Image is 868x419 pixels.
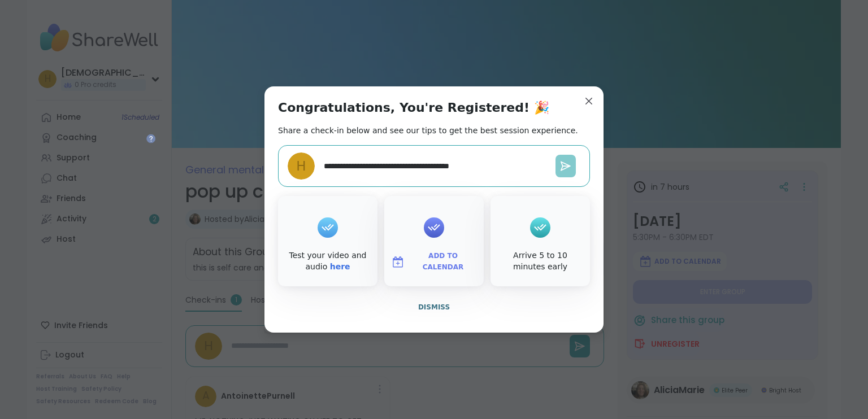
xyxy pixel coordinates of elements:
[280,250,375,272] div: Test your video and audio
[418,303,450,311] span: Dismiss
[296,156,306,176] span: h
[330,262,350,271] a: here
[278,100,549,116] h1: Congratulations, You're Registered! 🎉
[409,251,477,273] span: Add to Calendar
[493,250,588,272] div: Arrive 5 to 10 minutes early
[278,125,578,136] h2: Share a check-in below and see our tips to get the best session experience.
[146,134,155,143] iframe: Spotlight
[278,295,590,319] button: Dismiss
[391,255,405,269] img: ShareWell Logomark
[387,250,481,274] button: Add to Calendar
